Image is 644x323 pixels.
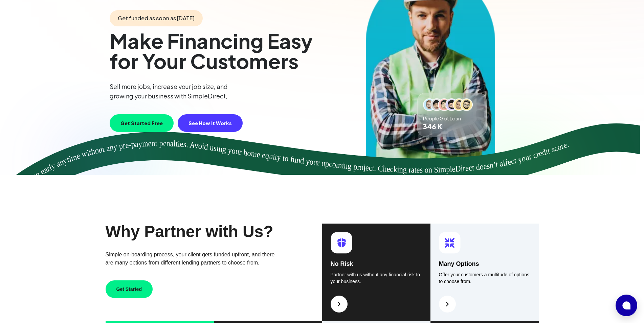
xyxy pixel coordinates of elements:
[439,232,461,254] img: card
[335,300,343,308] img: arrow
[106,280,153,298] button: Get Started
[106,224,322,240] h3: Why Partner with Us?
[439,271,530,285] p: Offer your customers a multitude of options to choose from.
[331,232,352,254] img: card
[439,259,530,269] h4: Many Options
[110,114,174,132] button: Get Started Free
[331,271,422,285] p: Partner with us without any financial risk to your business.
[110,10,203,26] span: Get funded as soon as [DATE]
[616,295,637,316] button: Open chat window
[106,251,279,267] p: Simple on-boarding process, your client gets funded upfront, and there are many options from diff...
[106,286,153,292] a: Get Started
[178,114,243,132] button: See How It Works
[110,82,246,101] p: Sell more jobs, increase your job size, and growing your business with SimpleDirect,
[110,30,318,71] h1: Make Financing Easy for Your Customers
[443,300,451,308] img: arrow
[331,259,422,269] h4: No Risk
